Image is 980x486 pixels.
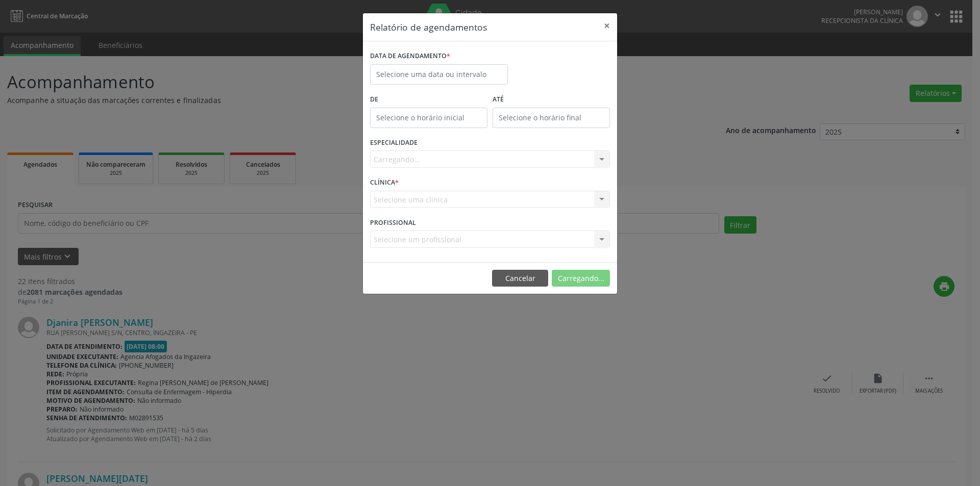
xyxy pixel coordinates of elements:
button: Cancelar [492,270,548,287]
h5: Relatório de agendamentos [370,20,487,34]
button: Close [597,13,617,38]
label: CLÍNICA [370,175,399,191]
input: Selecione o horário final [493,108,610,128]
label: ESPECIALIDADE [370,135,418,151]
button: Carregando... [552,270,610,287]
label: PROFISSIONAL [370,215,416,231]
label: ATÉ [493,92,610,108]
input: Selecione o horário inicial [370,108,487,128]
input: Selecione uma data ou intervalo [370,64,508,85]
label: DATA DE AGENDAMENTO [370,48,450,64]
label: De [370,92,487,108]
